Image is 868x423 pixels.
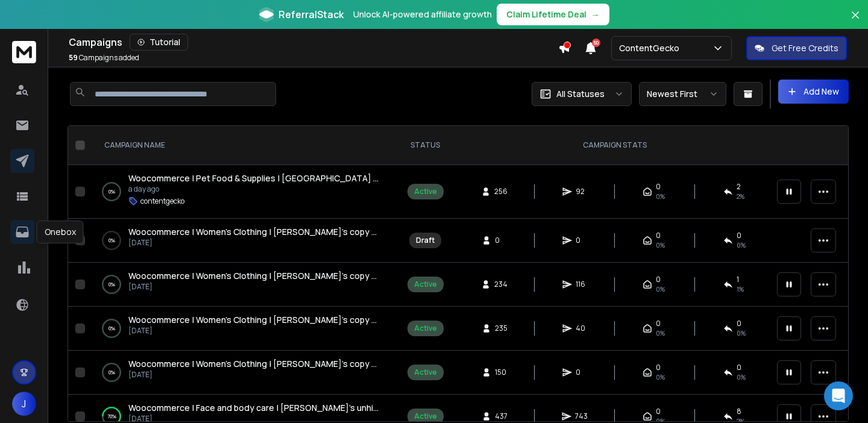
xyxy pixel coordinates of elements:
div: Draft [416,236,435,245]
p: [DATE] [128,370,379,380]
div: Active [414,368,437,377]
span: 0 [656,275,661,284]
button: J [12,392,36,416]
span: 150 [495,368,507,377]
span: 235 [495,324,508,333]
a: Woocommerce | Women's Clothing | [PERSON_NAME]'s copy v2 | [GEOGRAPHIC_DATA] | [DATE] [128,314,379,326]
p: [DATE] [128,238,379,248]
span: Woocommerce | Women's Clothing | [PERSON_NAME]'s copy v3 | [GEOGRAPHIC_DATA] | [DATE] [128,270,511,281]
a: Woocommerce | Women's Clothing | [PERSON_NAME]'s copy v3 | [GEOGRAPHIC_DATA] | [DATE] [128,270,379,282]
span: Woocommerce | Pet Food & Supplies | [GEOGRAPHIC_DATA] | Eerik's unhinged, shorter | [DATE] [128,172,511,184]
span: 2 [737,182,741,192]
span: 59 [69,52,78,63]
span: 0 [737,319,741,328]
span: 92 [576,187,588,196]
span: 0 [656,182,661,192]
span: 0 % [737,328,746,338]
span: 437 [495,412,508,421]
span: 0 [495,236,507,245]
span: 0% [656,192,665,201]
p: 70 % [107,410,116,422]
button: Close banner [848,7,863,36]
div: Active [414,412,437,421]
p: 0 % [108,366,115,378]
p: [DATE] [128,282,379,292]
span: 0% [737,372,746,382]
span: 0 [656,319,661,328]
span: 743 [575,412,588,421]
div: Open Intercom Messenger [824,381,853,410]
p: contentgecko [140,196,184,206]
p: Campaigns added [69,53,139,63]
span: 0% [656,372,665,382]
th: STATUS [391,126,459,165]
div: Active [414,187,437,196]
span: 234 [494,280,508,289]
td: 0%Woocommerce | Pet Food & Supplies | [GEOGRAPHIC_DATA] | Eerik's unhinged, shorter | [DATE]a day... [90,165,391,219]
span: Woocommerce | Women's Clothing | [PERSON_NAME]'s copy v1 | [GEOGRAPHIC_DATA] | [DATE] [128,358,510,369]
button: Newest First [639,82,726,106]
p: 0 % [108,322,115,334]
span: Woocommerce | Women's Clothing | [PERSON_NAME]'s copy V4 | [GEOGRAPHIC_DATA] | [DATE] [128,226,512,237]
button: Claim Lifetime Deal→ [497,4,609,25]
td: 0%Woocommerce | Women's Clothing | [PERSON_NAME]'s copy v3 | [GEOGRAPHIC_DATA] | [DATE][DATE] [90,263,391,307]
span: 0% [656,240,665,250]
div: Campaigns [69,34,558,51]
th: CAMPAIGN NAME [90,126,391,165]
div: Active [414,324,437,333]
a: Woocommerce | Women's Clothing | [PERSON_NAME]'s copy v1 | [GEOGRAPHIC_DATA] | [DATE] [128,358,379,370]
p: ContentGecko [619,42,684,54]
span: 0 [656,231,661,240]
span: 40 [576,324,588,333]
th: CAMPAIGN STATS [459,126,770,165]
td: 0%Woocommerce | Women's Clothing | [PERSON_NAME]'s copy v1 | [GEOGRAPHIC_DATA] | [DATE][DATE] [90,351,391,395]
span: 0% [656,284,665,294]
span: 256 [494,187,508,196]
span: 0 [737,231,741,240]
td: 0%Woocommerce | Women's Clothing | [PERSON_NAME]'s copy v2 | [GEOGRAPHIC_DATA] | [DATE][DATE] [90,307,391,351]
span: 8 [737,407,741,416]
p: 0 % [108,278,115,290]
button: Add New [778,80,849,104]
span: 50 [592,39,600,47]
p: Get Free Credits [772,42,838,54]
span: 116 [576,280,588,289]
a: Woocommerce | Women's Clothing | [PERSON_NAME]'s copy V4 | [GEOGRAPHIC_DATA] | [DATE] [128,226,379,238]
span: 1 % [737,284,744,294]
a: Woocommerce | Face and body care | [PERSON_NAME]'s unhinged copy | [GEOGRAPHIC_DATA] | [DATE] [128,402,379,414]
span: 0 [656,407,661,416]
span: Woocommerce | Women's Clothing | [PERSON_NAME]'s copy v2 | [GEOGRAPHIC_DATA] | [DATE] [128,314,511,325]
span: 1 [737,275,739,284]
span: 0% [737,240,746,250]
p: [DATE] [128,326,379,336]
p: a day ago [128,184,379,194]
p: All Statuses [556,88,605,100]
p: Unlock AI-powered affiliate growth [353,8,492,20]
span: → [591,8,600,20]
span: 0 [576,368,588,377]
a: Woocommerce | Pet Food & Supplies | [GEOGRAPHIC_DATA] | Eerik's unhinged, shorter | [DATE] [128,172,379,184]
span: 0 [656,363,661,372]
button: Get Free Credits [746,36,847,60]
span: Woocommerce | Face and body care | [PERSON_NAME]'s unhinged copy | [GEOGRAPHIC_DATA] | [DATE] [128,402,547,413]
p: 0 % [108,234,115,246]
span: 0 [737,363,741,372]
button: Tutorial [130,34,188,51]
span: 0 [576,236,588,245]
span: ReferralStack [278,7,344,22]
p: 0 % [108,186,115,198]
td: 0%Woocommerce | Women's Clothing | [PERSON_NAME]'s copy V4 | [GEOGRAPHIC_DATA] | [DATE][DATE] [90,219,391,263]
span: 2 % [737,192,744,201]
span: 0% [656,328,665,338]
div: Onebox [37,221,84,243]
div: Active [414,280,437,289]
